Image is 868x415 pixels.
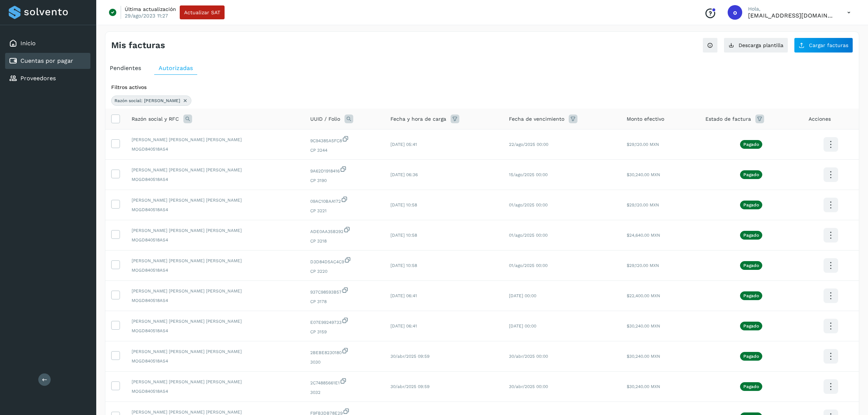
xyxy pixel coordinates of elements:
div: Filtros activos [111,84,853,91]
span: MOGD840518AS4 [132,176,299,183]
span: 30/abr/2025 00:00 [509,354,548,359]
span: MOGD840518AS4 [132,327,299,334]
div: Inicio [5,35,90,51]
span: $30,240.00 MXN [627,354,660,359]
span: [PERSON_NAME] [PERSON_NAME] [PERSON_NAME] [132,257,299,264]
span: MOGD840518AS4 [132,388,299,395]
p: Pagado [743,323,759,329]
span: 30/abr/2025 00:00 [509,384,548,389]
span: Actualizar SAT [184,10,220,15]
span: [DATE] 06:41 [390,293,417,298]
span: 09AC10BAA172 [310,196,379,205]
span: Pendientes [110,65,141,71]
span: $30,240.00 MXN [627,384,660,389]
span: $29,120.00 MXN [627,142,659,147]
p: Pagado [743,142,759,147]
span: Monto efectivo [627,115,664,123]
p: Última actualización [125,6,176,12]
span: [DATE] 10:58 [390,263,417,268]
span: 3032 [310,389,379,396]
span: [PERSON_NAME] [PERSON_NAME] [PERSON_NAME] [132,348,299,355]
a: Inicio [20,40,36,47]
span: $29,120.00 MXN [627,263,659,268]
span: Descarga plantilla [739,43,783,48]
span: 9A62D1918416 [310,166,379,174]
p: orlando@rfllogistics.com.mx [748,12,836,19]
span: 3030 [310,359,379,365]
button: Cargar facturas [794,38,853,53]
span: MOGD840518AS4 [132,358,299,364]
span: Razón social: [PERSON_NAME] [114,97,180,104]
span: $30,240.00 MXN [627,172,660,177]
span: 937C98593B57 [310,287,379,295]
span: [DATE] 06:41 [390,323,417,329]
span: CP 3221 [310,207,379,214]
span: 2C74885661E1 [310,377,379,386]
div: Cuentas por pagar [5,53,90,69]
span: [DATE] 00:00 [509,323,536,329]
span: MOGD840518AS4 [132,206,299,213]
span: MOGD840518AS4 [132,146,299,152]
span: 01/ago/2025 00:00 [509,202,548,207]
span: Autorizadas [159,65,193,71]
div: Razón social: david [111,96,191,106]
span: 2BEBE8230180 [310,347,379,356]
span: ADE0AA35B292 [310,226,379,235]
p: Pagado [743,293,759,298]
a: Cuentas por pagar [20,57,73,64]
a: Proveedores [20,75,56,82]
span: CP 3220 [310,268,379,275]
span: Acciones [809,115,831,123]
span: $29,120.00 MXN [627,202,659,207]
span: [PERSON_NAME] [PERSON_NAME] [PERSON_NAME] [132,227,299,234]
button: Descarga plantilla [724,38,788,53]
span: 30/abr/2025 09:59 [390,354,429,359]
p: Pagado [743,233,759,238]
span: Razón social y RFC [132,115,179,123]
span: [DATE] 05:41 [390,142,417,147]
button: Actualizar SAT [180,5,225,19]
span: 9C94385A5FC8 [310,135,379,144]
span: [DATE] 10:58 [390,202,417,207]
span: CP 3178 [310,298,379,305]
p: 29/ago/2023 11:27 [125,12,168,19]
p: Pagado [743,172,759,177]
span: Fecha y hora de carga [390,115,446,123]
span: MOGD840518AS4 [132,267,299,274]
span: 01/ago/2025 00:00 [509,263,548,268]
span: [DATE] 00:00 [509,293,536,298]
span: $24,640.00 MXN [627,233,660,238]
span: [PERSON_NAME] [PERSON_NAME] [PERSON_NAME] [132,197,299,203]
h4: Mis facturas [111,40,165,51]
p: Pagado [743,384,759,389]
span: [PERSON_NAME] [PERSON_NAME] [PERSON_NAME] [132,379,299,385]
p: Pagado [743,263,759,268]
span: Cargar facturas [809,43,848,48]
span: $22,400.00 MXN [627,293,660,298]
span: MOGD840518AS4 [132,297,299,304]
span: [DATE] 10:58 [390,233,417,238]
span: [PERSON_NAME] [PERSON_NAME] [PERSON_NAME] [132,318,299,325]
span: Fecha de vencimiento [509,115,564,123]
span: CP 3159 [310,329,379,335]
span: Estado de factura [705,115,751,123]
span: [DATE] 06:36 [390,172,418,177]
p: Pagado [743,202,759,207]
span: D3D84D5AC4C9 [310,256,379,265]
p: Pagado [743,354,759,359]
span: E07E99249733 [310,317,379,326]
span: MOGD840518AS4 [132,237,299,243]
span: UUID / Folio [310,115,340,123]
div: Proveedores [5,70,90,86]
span: $30,240.00 MXN [627,323,660,329]
span: CP 3218 [310,238,379,244]
span: 22/ago/2025 00:00 [509,142,548,147]
span: CP 3244 [310,147,379,154]
p: Hola, [748,6,836,12]
span: 15/ago/2025 00:00 [509,172,548,177]
span: CP 3190 [310,177,379,184]
span: [PERSON_NAME] [PERSON_NAME] [PERSON_NAME] [132,136,299,143]
span: [PERSON_NAME] [PERSON_NAME] [PERSON_NAME] [132,288,299,294]
span: [PERSON_NAME] [PERSON_NAME] [PERSON_NAME] [132,167,299,173]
